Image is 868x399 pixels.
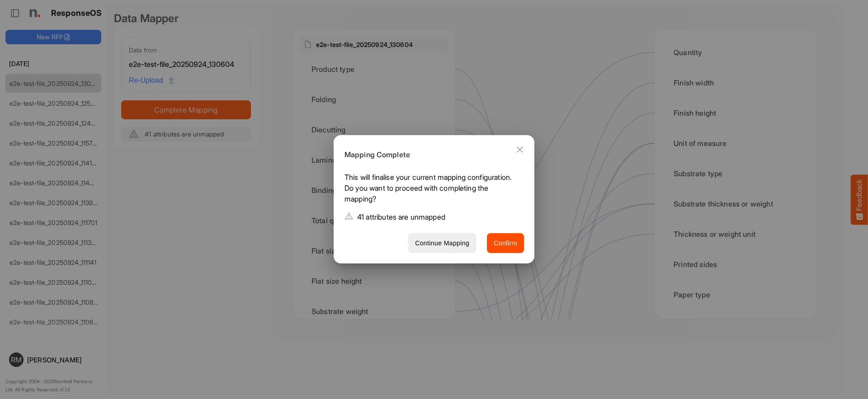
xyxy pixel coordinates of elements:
p: This will finalise your current mapping configuration. Do you want to proceed with completing the... [344,172,517,208]
button: Close dialog [509,139,531,160]
p: 41 attributes are unmapped [357,211,445,222]
button: Confirm [487,233,524,253]
h6: Mapping Complete [344,149,517,161]
span: Continue Mapping [415,238,469,249]
span: Confirm [494,238,517,249]
button: Continue Mapping [408,233,476,253]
